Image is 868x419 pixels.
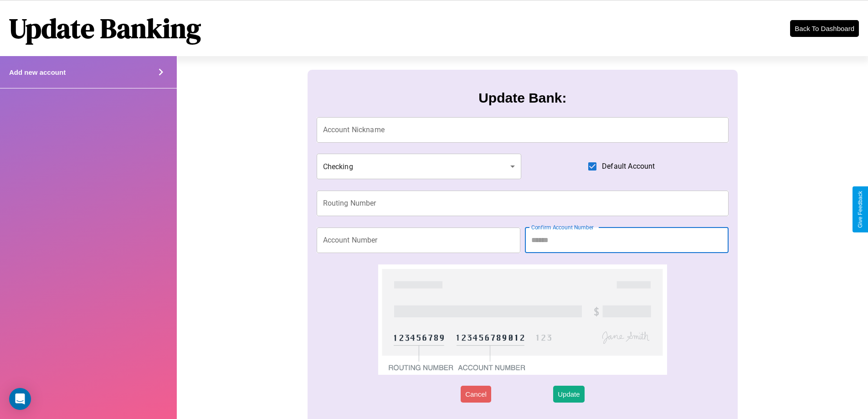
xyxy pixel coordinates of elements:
[790,20,859,37] button: Back To Dashboard
[553,386,584,403] button: Update
[461,386,491,403] button: Cancel
[378,264,667,375] img: check
[478,90,566,106] h3: Update Bank:
[9,10,201,47] h1: Update Banking
[602,161,655,172] span: Default Account
[9,68,66,76] h4: Add new account
[317,154,522,179] div: Checking
[531,223,594,231] label: Confirm Account Number
[857,191,863,228] div: Give Feedback
[9,388,31,410] div: Open Intercom Messenger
